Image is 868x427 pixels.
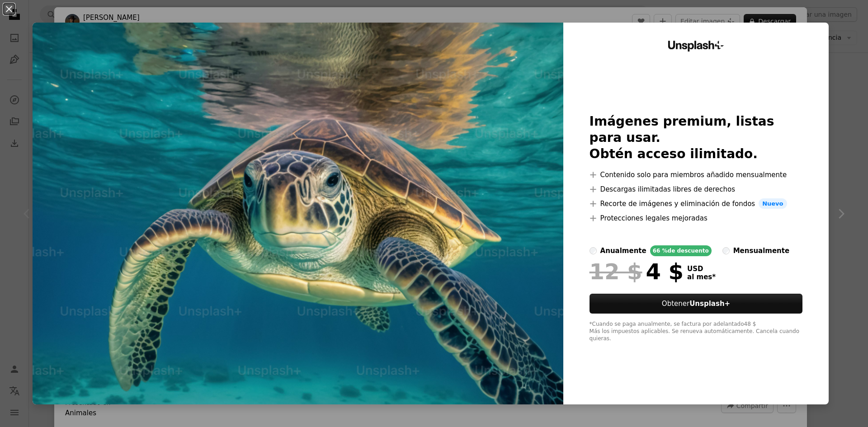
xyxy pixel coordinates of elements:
[687,265,716,273] span: USD
[689,300,730,308] strong: Unsplash+
[590,184,803,195] li: Descargas ilimitadas libres de derechos
[600,245,646,256] div: anualmente
[590,213,803,224] li: Protecciones legales mejoradas
[759,198,787,209] span: Nuevo
[590,260,684,283] div: 4 $
[650,245,712,256] div: 66 % de descuento
[590,169,803,180] li: Contenido solo para miembros añadido mensualmente
[722,247,730,254] input: mensualmente
[590,247,597,254] input: anualmente66 %de descuento
[590,198,803,209] li: Recorte de imágenes y eliminación de fondos
[687,273,716,281] span: al mes *
[733,245,789,256] div: mensualmente
[590,113,803,162] h2: Imágenes premium, listas para usar. Obtén acceso ilimitado.
[590,294,803,314] button: ObtenerUnsplash+
[590,260,642,283] span: 12 $
[590,321,803,343] div: *Cuando se paga anualmente, se factura por adelantado 48 $ Más los impuestos aplicables. Se renue...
